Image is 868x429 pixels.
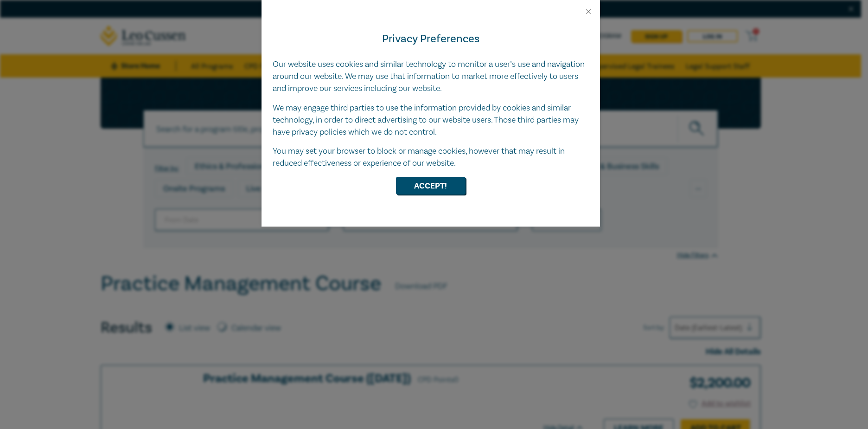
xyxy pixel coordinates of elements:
button: Close [584,7,593,16]
h4: Privacy Preferences [273,31,589,47]
p: Our website uses cookies and similar technology to monitor a user’s use and navigation around our... [273,58,589,95]
button: Accept! [396,177,466,195]
p: You may set your browser to block or manage cookies, however that may result in reduced effective... [273,145,589,169]
p: We may engage third parties to use the information provided by cookies and similar technology, in... [273,102,589,138]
